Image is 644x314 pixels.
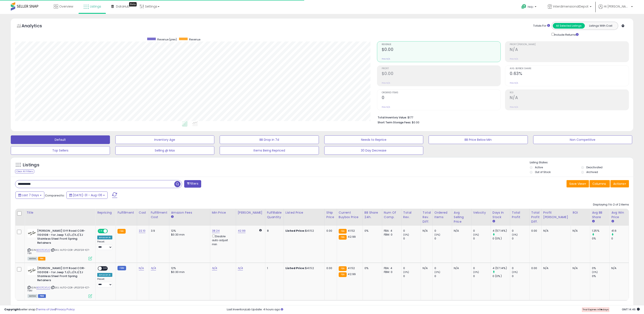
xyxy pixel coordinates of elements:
[90,4,101,9] span: Listings
[384,270,398,274] div: FBM: 0
[543,229,567,233] div: N/A
[531,210,540,224] div: Total Profit Diff.
[510,106,518,108] small: Prev: N/A
[382,82,390,84] small: Prev: N/A
[510,95,629,101] h2: N/A
[403,274,421,278] div: 0
[454,266,468,270] div: N/A
[4,307,20,311] strong: Copyright
[184,180,201,188] button: Filters
[117,210,135,215] div: Fulfillment
[28,266,92,297] div: ASIN:
[267,210,282,219] div: Fulfillable Quantity
[493,274,510,278] div: 0 (0%)
[171,266,207,270] div: 12%
[518,1,541,14] a: Help
[326,229,334,233] div: 0.00
[11,135,110,144] button: Default
[403,210,419,219] div: Total Rev.
[434,266,452,270] div: 0
[286,210,323,215] div: Listed Price
[384,210,400,219] div: Num of Comp.
[535,170,551,174] label: Out of Stock
[117,266,126,270] small: FBM
[151,266,156,270] a: N/A
[434,233,440,236] small: (0%)
[510,47,629,53] h2: N/A
[339,229,347,234] small: FBA
[28,266,36,275] img: 2192xewdRDL._SL40_.jpg
[384,266,398,270] div: FBA: 4
[15,191,44,199] button: Last 7 Days
[212,234,233,246] div: Disable auto adjust min
[212,229,220,233] a: 38.24
[454,210,469,224] div: Avg Selling Price
[553,23,585,29] button: All Selected Listings
[22,193,39,197] span: Last 7 Days
[543,210,569,219] div: Profit [PERSON_NAME]
[573,266,587,270] div: N/A
[97,278,112,287] div: Preset:
[412,120,419,124] span: $0.00
[66,191,108,199] button: [DATE]-31 - Aug-06
[528,5,533,9] span: Help
[473,237,491,240] div: 0
[286,266,305,270] b: Listed Price:
[548,32,584,37] div: Include Returns
[567,180,589,187] button: Save View
[610,180,629,187] button: Actions
[286,229,305,233] b: Listed Price:
[129,2,137,6] div: Tooltip anchor
[512,274,529,278] div: 0
[339,235,347,240] small: FBA
[267,266,280,270] div: 1
[97,273,112,277] div: Amazon AI
[434,229,452,233] div: 0
[403,266,421,270] div: 0
[423,210,431,224] div: Total Rev. Diff.
[533,135,632,144] button: Non Competitive
[512,210,528,219] div: Total Profit
[403,270,409,274] small: (0%)
[598,4,633,14] a: Hi [PERSON_NAME]
[473,210,489,215] div: Velocity
[423,229,429,233] div: N/A
[28,248,90,255] span: | SKU: AUTO-COR-JPSSFSR-1CT-FBA
[593,203,629,207] div: Displaying 1 to 2 of 2 items
[348,266,355,270] span: 41.52
[102,267,109,270] span: OFF
[530,161,633,165] p: Listing States:
[238,266,243,270] a: N/A
[512,233,518,236] small: (0%)
[382,67,501,70] span: Profit
[378,121,411,124] b: Short Term Storage Fees:
[543,266,567,270] div: N/A
[510,71,629,77] h2: 0.63%
[139,229,146,233] a: 22.10
[592,237,609,240] div: 0%
[324,135,423,144] button: Needs to Reprice
[403,233,409,236] small: (0%)
[348,229,355,233] span: 41.52
[326,210,335,219] div: Ship Price
[107,229,114,233] span: OFF
[599,308,602,311] b: 14
[171,270,207,274] div: $0.30 min
[28,229,36,237] img: 2192xewdRDL._SL40_.jpg
[364,266,379,270] div: 0%
[28,257,37,260] span: All listings currently available for purchase on Amazon
[116,4,130,9] span: DataHub
[434,270,440,274] small: (0%)
[473,229,491,233] div: 0
[339,266,347,271] small: FBA
[454,229,468,233] div: N/A
[212,210,234,215] div: Min Price
[592,210,608,219] div: Avg BB Share
[493,229,510,233] div: 4 (57.14%)
[611,210,627,219] div: Avg Win Price
[592,182,606,186] span: Columns
[28,294,37,298] span: All listings currently available for purchase on Amazon
[592,266,609,270] div: 0%
[512,237,529,240] div: 0
[97,240,112,250] div: Preset:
